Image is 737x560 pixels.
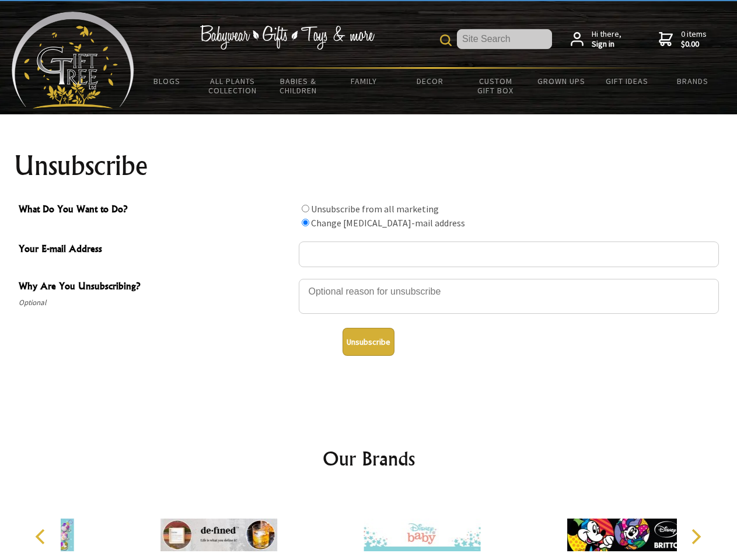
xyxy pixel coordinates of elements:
input: What Do You Want to Do? [302,205,309,212]
span: Hi there, [592,29,621,50]
img: Babywear - Gifts - Toys & more [200,25,375,50]
img: product search [440,34,452,46]
a: All Plants Collection [200,69,266,103]
h2: Our Brands [23,444,714,473]
span: Why Are You Unsubscribing? [19,279,293,296]
h1: Unsubscribe [14,152,724,180]
strong: $0.00 [681,39,707,50]
a: BLOGS [134,69,200,93]
button: Unsubscribe [343,328,394,356]
span: What Do You Want to Do? [19,202,293,219]
a: Hi there,Sign in [571,29,621,50]
button: Next [683,524,708,549]
a: Grown Ups [528,69,594,93]
a: Decor [397,69,463,93]
textarea: Why Are You Unsubscribing? [299,279,719,314]
a: 0 items$0.00 [659,29,707,50]
span: Your E-mail Address [19,242,293,258]
button: Previous [29,524,55,549]
a: Custom Gift Box [463,69,529,103]
strong: Sign in [592,39,621,50]
label: Change [MEDICAL_DATA]-mail address [311,217,465,229]
span: 0 items [681,29,707,50]
a: Babies & Children [266,69,331,103]
a: Gift Ideas [594,69,660,93]
input: Site Search [457,29,552,49]
img: Babyware - Gifts - Toys and more... [12,12,134,108]
a: Brands [660,69,726,93]
span: Optional [19,296,293,310]
input: Your E-mail Address [299,242,719,267]
label: Unsubscribe from all marketing [311,203,439,215]
a: Family [331,69,397,93]
input: What Do You Want to Do? [302,219,309,226]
